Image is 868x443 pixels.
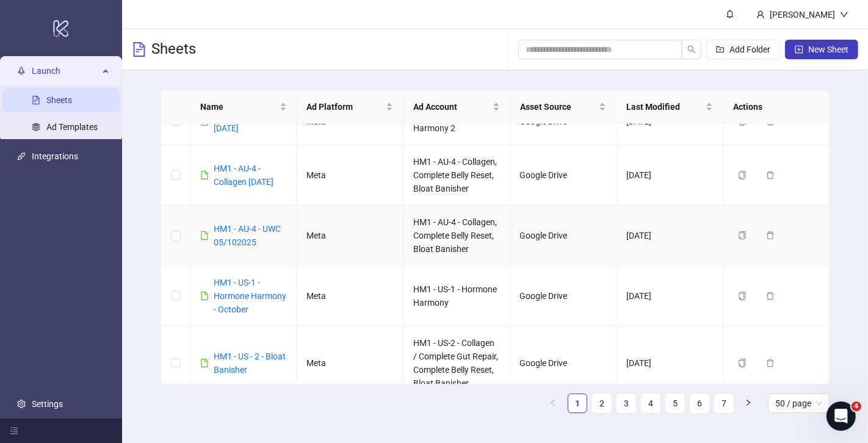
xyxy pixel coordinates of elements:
[617,90,723,124] th: Last Modified
[766,292,775,300] span: delete
[17,67,26,75] span: rocket
[46,95,72,105] a: Sheets
[766,359,775,367] span: delete
[826,402,856,431] iframe: Intercom live chat
[852,402,861,411] span: 4
[510,206,617,266] td: Google Drive
[766,171,775,179] span: delete
[543,394,563,413] li: Previous Page
[714,394,734,413] li: 7
[641,394,660,413] li: 4
[132,42,146,57] span: file-text
[593,394,611,412] a: 2
[32,151,78,161] a: Integrations
[739,394,758,413] li: Next Page
[200,100,277,113] span: Name
[190,90,297,124] th: Name
[510,326,617,400] td: Google Drive
[413,100,490,113] span: Ad Account
[214,278,286,314] a: HM1 - US-1 - Hormone Harmony - October
[690,394,709,413] li: 6
[510,145,617,206] td: Google Drive
[214,224,281,247] a: HM1 - AU-4 - UWC 05/102025
[403,326,510,400] td: HM1 - US-2 - Collagen / Complete Gut Repair, Complete Belly Reset, Bloat Banisher
[297,206,404,266] td: Meta
[543,394,563,413] button: left
[626,100,703,113] span: Last Modified
[592,394,612,413] li: 2
[617,266,723,326] td: [DATE]
[808,45,848,54] span: New Sheet
[297,326,404,400] td: Meta
[617,394,635,412] a: 3
[46,122,98,132] a: Ad Templates
[200,231,209,240] span: file
[617,394,636,413] li: 3
[568,394,587,412] a: 1
[403,145,510,206] td: HM1 - AU-4 - Collagen, Complete Belly Reset, Bloat Banisher
[690,394,709,412] a: 6
[307,100,384,113] span: Ad Platform
[726,10,734,18] span: bell
[687,45,696,54] span: search
[739,394,758,413] button: right
[200,292,209,300] span: file
[617,145,723,206] td: [DATE]
[568,394,587,413] li: 1
[617,326,723,400] td: [DATE]
[403,206,510,266] td: HM1 - AU-4 - Collagen, Complete Belly Reset, Bloat Banisher
[510,90,617,124] th: Asset Source
[200,171,209,179] span: file
[297,90,404,124] th: Ad Platform
[795,45,803,54] span: plus-square
[297,266,404,326] td: Meta
[756,10,765,19] span: user
[765,8,840,21] div: [PERSON_NAME]
[738,231,747,240] span: copy
[520,100,597,113] span: Asset Source
[840,10,848,19] span: down
[151,40,196,59] h3: Sheets
[200,359,209,367] span: file
[665,394,685,413] li: 5
[745,399,752,406] span: right
[642,394,660,412] a: 4
[297,145,404,206] td: Meta
[214,351,286,375] a: HM1 - US - 2 - Bloat Banisher
[510,266,617,326] td: Google Drive
[403,266,510,326] td: HM1 - US-1 - Hormone Harmony
[666,394,684,412] a: 5
[214,164,273,187] a: HM1 - AU-4 - Collagen [DATE]
[10,427,18,435] span: menu-fold
[768,394,830,413] div: Page Size
[32,59,99,83] span: Launch
[716,45,725,54] span: folder-add
[32,399,63,409] a: Settings
[766,231,775,240] span: delete
[723,90,830,124] th: Actions
[738,171,747,179] span: copy
[785,40,858,59] button: New Sheet
[715,394,733,412] a: 7
[738,292,747,300] span: copy
[549,399,557,406] span: left
[617,206,723,266] td: [DATE]
[706,40,780,59] button: Add Folder
[738,359,747,367] span: copy
[729,45,770,54] span: Add Folder
[403,90,510,124] th: Ad Account
[775,394,822,412] span: 50 / page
